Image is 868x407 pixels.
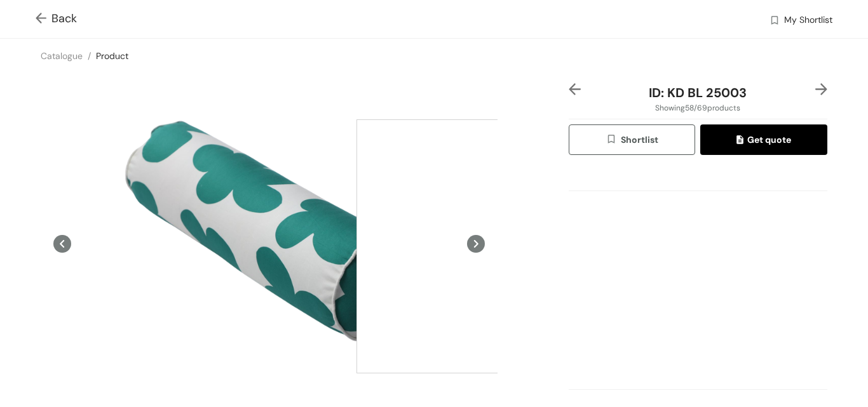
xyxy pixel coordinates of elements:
button: wishlistShortlist [569,124,696,155]
span: Back [36,10,77,27]
span: ID: KD BL 25003 [649,84,747,101]
img: wishlist [769,15,780,28]
button: quoteGet quote [700,124,827,155]
span: Showing 58 / 69 products [655,102,740,114]
span: Shortlist [606,133,658,147]
a: Catalogue [41,50,83,62]
img: left [569,83,581,95]
img: wishlist [606,133,621,147]
img: right [815,83,827,95]
a: Product [96,50,128,62]
span: Get quote [736,133,791,147]
span: My Shortlist [784,13,832,29]
img: Go back [36,13,51,26]
img: quote [736,135,747,147]
span: / [88,50,91,62]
